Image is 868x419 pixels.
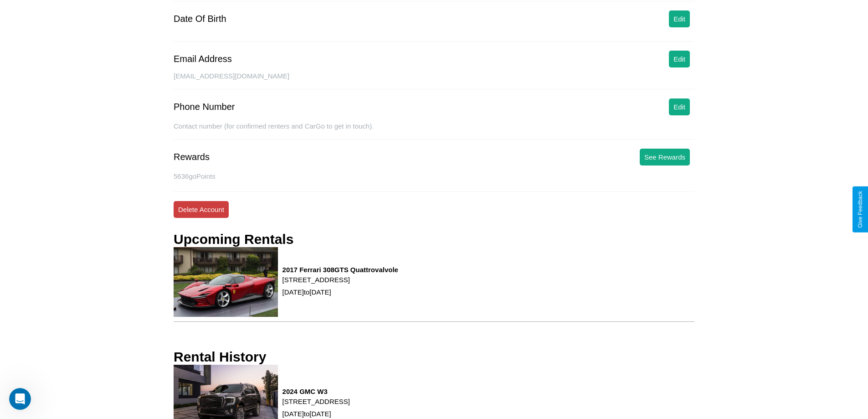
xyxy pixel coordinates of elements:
iframe: Intercom live chat [9,388,31,410]
p: 5636 goPoints [174,170,694,182]
h3: 2017 Ferrari 308GTS Quattrovalvole [282,266,398,274]
h3: Upcoming Rentals [174,232,293,247]
img: rental [174,247,278,316]
button: Edit [669,98,690,115]
p: [DATE] to [DATE] [282,286,398,298]
button: Delete Account [174,201,229,218]
p: [STREET_ADDRESS] [282,274,398,286]
h3: Rental History [174,349,266,365]
div: Contact number (for confirmed renters and CarGo to get in touch). [174,122,694,140]
div: [EMAIL_ADDRESS][DOMAIN_NAME] [174,72,694,89]
div: Email Address [174,54,232,64]
p: [STREET_ADDRESS] [282,395,350,408]
h3: 2024 GMC W3 [282,388,350,395]
button: Edit [669,10,690,27]
button: Edit [669,51,690,67]
button: See Rewards [640,149,690,166]
div: Give Feedback [857,191,863,228]
div: Phone Number [174,102,235,112]
div: Rewards [174,152,210,162]
div: Date Of Birth [174,14,226,24]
